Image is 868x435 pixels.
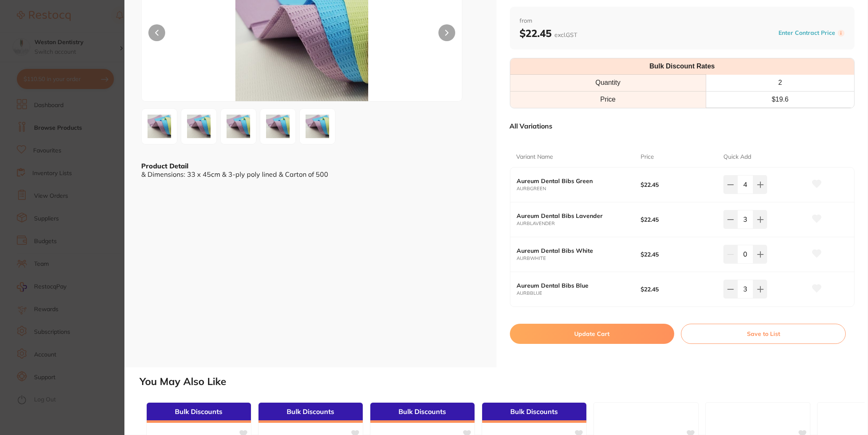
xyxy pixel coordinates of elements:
button: Enter Contract Price [776,29,838,37]
b: $22.45 [520,27,578,39]
p: All Variations [510,122,553,130]
img: Njc5 [184,111,214,142]
td: $ 19.6 [706,91,854,107]
p: Variant Name [517,153,554,161]
b: $22.45 [641,251,715,258]
div: Bulk Discounts [482,403,586,423]
h2: You May Also Like [140,376,865,388]
img: Njgy [302,111,332,142]
small: AURBGREEN [517,186,641,191]
b: $22.45 [641,286,715,293]
div: Bulk Discounts [370,403,475,423]
p: Quick Add [723,153,751,161]
span: from [520,17,845,25]
small: AURBBLUE [517,291,641,296]
b: Aureum Dental Bibs Lavender [517,212,628,219]
b: $22.45 [641,216,715,223]
th: 2 [706,75,854,91]
th: Quantity [510,75,706,91]
div: Bulk Discounts [259,403,363,423]
img: Njgx [263,111,293,142]
button: Save to List [681,324,846,344]
img: Njgw [223,111,253,142]
small: AURBLAVENDER [517,221,641,226]
p: Price [641,153,654,161]
small: AURBWHITE [517,256,641,261]
b: Aureum Dental Bibs Green [517,178,628,184]
span: excl. GST [555,31,578,39]
img: Njc4 [144,111,174,142]
button: Update Cart [510,324,675,344]
label: i [838,30,844,37]
b: Aureum Dental Bibs Blue [517,282,628,289]
div: & Dimensions: 33 x 45cm & 3-ply poly lined & Carton of 500 [141,170,480,178]
b: Product Detail [141,162,188,170]
b: Aureum Dental Bibs White [517,247,628,254]
th: Bulk Discount Rates [510,58,855,75]
b: $22.45 [641,181,715,188]
div: Bulk Discounts [147,403,251,423]
td: Price [510,91,706,107]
